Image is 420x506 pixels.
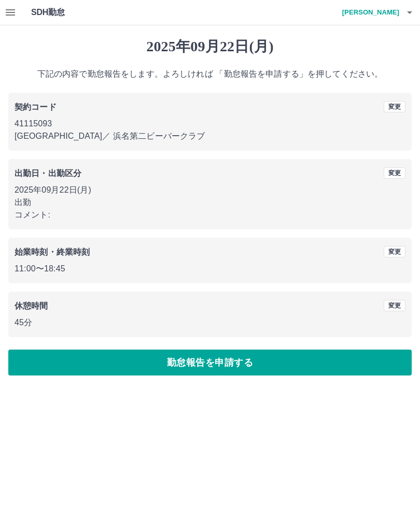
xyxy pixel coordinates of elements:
p: 出勤 [15,196,405,209]
p: 下記の内容で勤怠報告をします。よろしければ 「勤怠報告を申請する」を押してください。 [8,68,412,80]
button: 変更 [384,101,405,112]
p: 11:00 〜 18:45 [15,263,405,275]
button: 変更 [384,167,405,179]
h1: 2025年09月22日(月) [8,38,412,55]
b: 休憩時間 [15,301,48,310]
p: 45分 [15,316,405,329]
button: 変更 [384,300,405,311]
p: [GEOGRAPHIC_DATA] ／ 浜名第二ビーバークラブ [15,130,405,142]
button: 変更 [384,246,405,257]
p: 41115093 [15,118,405,130]
p: コメント: [15,209,405,221]
b: 始業時刻・終業時刻 [15,248,90,256]
b: 契約コード [15,103,57,111]
button: 勤怠報告を申請する [8,350,412,375]
p: 2025年09月22日(月) [15,184,405,196]
b: 出勤日・出勤区分 [15,169,81,178]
